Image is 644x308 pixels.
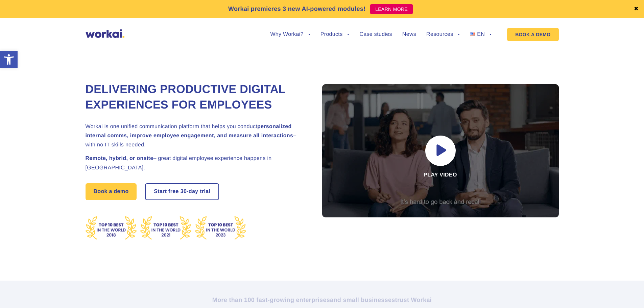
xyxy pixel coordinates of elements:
[634,6,639,12] a: ✖
[359,32,392,37] a: Case studies
[86,122,305,150] h2: Workai is one unified communication platform that helps you conduct – with no IT skills needed.
[135,296,510,304] h2: More than 100 fast-growing enterprises trust Workai
[402,32,416,37] a: News
[270,32,310,37] a: Why Workai?
[477,31,485,37] span: EN
[507,28,558,41] a: BOOK A DEMO
[330,297,395,303] i: and small businesses
[320,32,350,37] a: Products
[370,4,413,14] a: LEARN MORE
[86,82,305,113] h1: Delivering Productive Digital Experiences for Employees
[322,84,559,217] div: Play video
[86,183,137,200] a: Book a demo
[181,189,198,194] i: 30-day
[86,154,305,172] h2: – great digital employee experience happens in [GEOGRAPHIC_DATA].
[426,32,460,37] a: Resources
[146,184,218,199] a: Start free30-daytrial
[228,4,366,14] p: Workai premieres 3 new AI-powered modules!
[86,156,153,161] strong: Remote, hybrid, or onsite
